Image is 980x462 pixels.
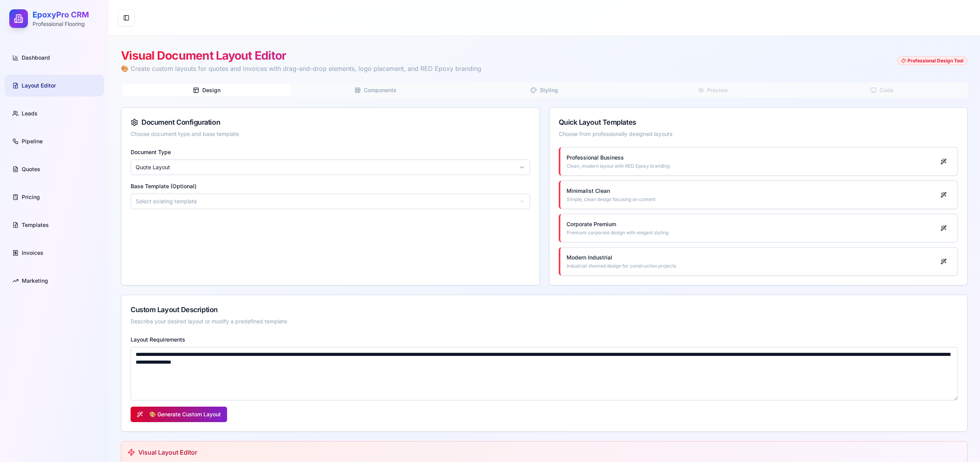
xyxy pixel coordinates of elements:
[567,154,670,161] div: Professional Business
[202,86,220,94] span: Design
[5,270,104,292] a: Marketing
[22,249,43,257] span: Invoices
[33,20,89,28] p: Professional Flooring
[897,57,968,65] div: Professional Design Tool
[131,336,185,343] label: Layout Requirements
[559,117,958,128] div: Quick Layout Templates
[567,263,676,269] div: Industrial-themed design for construction projects
[5,75,104,96] a: Layout Editor
[5,158,104,180] a: Quotes
[131,318,958,325] div: Describe your desired layout or modify a predefined template
[131,130,530,138] div: Choose document type and base template
[5,214,104,236] a: Templates
[5,103,104,124] a: Leads
[22,110,38,117] span: Leads
[5,131,104,152] a: Pipeline
[121,64,481,73] p: 🎨 Create custom layouts for quotes and invoices with drag-and-drop elements, logo placement, and ...
[567,230,668,236] div: Premium corporate design with elegant styling
[567,163,670,169] div: Clean, modern layout with RED Epoxy branding
[567,220,668,228] div: Corporate Premium
[138,448,197,457] span: Visual Layout Editor
[22,193,40,201] span: Pricing
[131,304,958,315] div: Custom Layout Description
[131,149,171,155] label: Document Type
[567,196,656,203] div: Simple, clean design focusing on content
[5,242,104,264] a: Invoices
[559,130,958,138] div: Choose from professionally designed layouts
[22,165,40,173] span: Quotes
[567,254,676,261] div: Modern Industrial
[22,82,56,89] span: Layout Editor
[121,48,481,62] h1: Visual Document Layout Editor
[131,407,227,422] button: 🎨 Generate Custom Layout
[22,277,48,285] span: Marketing
[5,47,104,69] a: Dashboard
[5,186,104,208] a: Pricing
[540,86,558,94] span: Styling
[131,117,530,128] div: Document Configuration
[131,183,196,189] label: Base Template (Optional)
[364,86,396,94] span: Components
[33,9,89,20] h2: EpoxyPro CRM
[22,137,43,145] span: Pipeline
[22,221,49,229] span: Templates
[567,187,656,195] div: Minimalist Clean
[22,54,50,62] span: Dashboard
